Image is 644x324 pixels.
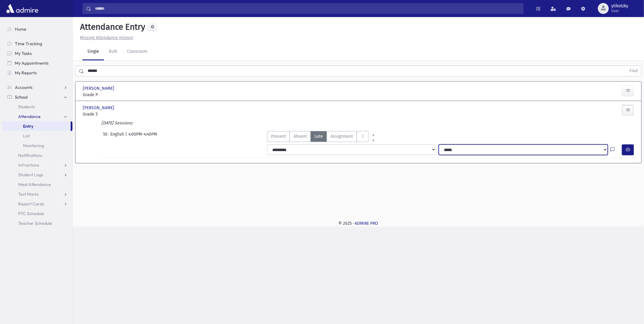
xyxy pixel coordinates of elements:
[2,209,72,218] a: PTC Schedule
[104,43,122,60] a: Bulk
[103,131,125,142] span: 5E- English
[125,131,128,142] span: |
[83,92,169,98] span: Grade P
[101,120,133,126] i: [DATE] Sessions:
[2,49,72,58] a: My Tasks
[626,66,641,76] button: Find
[18,114,41,119] span: Attendance
[18,153,42,158] span: Notifications
[293,133,307,140] span: Absent
[23,143,44,148] span: Monitoring
[2,68,72,78] a: My Reports
[2,92,72,102] a: School
[23,123,33,129] span: Entry
[611,8,628,13] span: User
[2,112,72,121] a: Attendance
[18,172,43,177] span: Student Logs
[80,35,133,40] u: Missing Attendance History
[330,133,353,140] span: Assignment
[15,41,42,46] span: Time Tracking
[2,102,72,112] a: Students
[5,2,40,15] img: AdmirePro
[2,39,72,49] a: Time Tracking
[18,182,51,187] span: Meal Attendance
[83,111,169,117] span: Grade 5
[611,4,628,8] span: ytikotzky
[2,189,72,199] a: Test Marks
[2,58,72,68] a: My Appointments
[15,60,49,66] span: My Appointments
[2,199,72,209] a: Report Cards
[82,43,104,60] a: Single
[15,85,32,90] span: Accounts
[369,136,378,141] a: All Later
[314,133,323,140] span: Late
[18,221,52,226] span: Teacher Schedule
[355,221,378,226] a: ADMIRE PRO
[82,220,634,227] div: © 2025 -
[18,201,44,207] span: Report Cards
[2,141,72,150] a: Monitoring
[18,211,44,216] span: PTC Schedule
[128,131,157,142] span: 4:00PM-4:40PM
[15,26,26,32] span: Home
[2,170,72,180] a: Student Logs
[91,3,523,14] input: Search
[83,105,116,111] span: [PERSON_NAME]
[2,121,71,131] a: Entry
[2,218,72,228] a: Teacher Schedule
[23,133,30,139] span: List
[78,22,145,32] h5: Attendance Entry
[2,83,72,92] a: Accounts
[15,94,28,100] span: School
[271,133,286,140] span: Present
[369,131,378,136] a: All Prior
[18,191,39,197] span: Test Marks
[18,162,39,168] span: Infractions
[2,24,72,34] a: Home
[2,131,72,141] a: List
[78,35,133,40] a: Missing Attendance History
[15,51,32,56] span: My Tasks
[2,150,72,160] a: Notifications
[18,104,35,110] span: Students
[267,131,378,142] div: AttTypes
[83,85,116,92] span: [PERSON_NAME]
[122,43,152,60] a: Classroom
[2,180,72,189] a: Meal Attendance
[2,160,72,170] a: Infractions
[15,70,37,76] span: My Reports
